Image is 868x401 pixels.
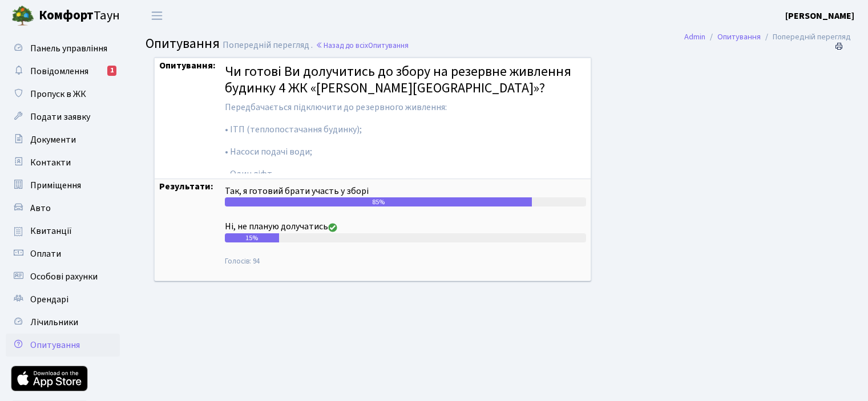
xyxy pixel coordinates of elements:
p: • ІТП (теплопостачання будинку); [225,123,586,136]
span: Повідомлення [30,65,88,78]
img: logo.png [11,5,34,27]
div: Ні, не планую долучатись [225,220,586,233]
a: Особові рахунки [6,265,120,288]
button: Переключити навігацію [143,6,171,25]
p: • Насоси подачі води; [225,145,586,159]
a: Опитування [6,334,120,357]
a: Повідомлення1 [6,60,120,83]
a: Пропуск в ЖК [6,83,120,106]
div: 85% [225,197,532,206]
span: Приміщення [30,179,81,192]
span: Пропуск в ЖК [30,88,86,100]
a: Оплати [6,242,120,265]
strong: Опитування: [159,59,216,72]
span: Опитування [368,40,409,51]
a: Назад до всіхОпитування [316,40,409,51]
li: Попередній перегляд [761,31,851,43]
span: Контакти [30,156,71,169]
a: Подати заявку [6,106,120,128]
small: Голосів: 94 [225,256,586,276]
span: Авто [30,202,51,214]
p: • Один ліфт. [225,168,586,181]
span: Попередній перегляд . [223,39,313,51]
strong: Результати: [159,180,213,193]
a: Квитанції [6,220,120,242]
nav: breadcrumb [667,25,868,49]
a: [PERSON_NAME] [785,9,854,23]
div: 1 [107,66,116,76]
span: Панель управління [30,42,107,55]
a: Контакти [6,151,120,174]
span: Документи [30,133,76,146]
a: Документи [6,128,120,151]
a: Приміщення [6,174,120,197]
a: Авто [6,197,120,220]
a: Опитування [717,31,761,43]
span: Оплати [30,248,61,260]
span: Опитування [30,339,80,351]
div: Так, я готовий брати участь у зборі [225,185,586,198]
b: Комфорт [39,6,94,25]
span: Орендарі [30,293,68,306]
h4: Чи готові Ви долучитись до збору на резервне живлення будинку 4 ЖК «[PERSON_NAME][GEOGRAPHIC_DATA]»? [225,64,586,97]
span: Особові рахунки [30,270,98,283]
a: Орендарі [6,288,120,311]
a: Admin [684,31,705,43]
b: [PERSON_NAME] [785,10,854,22]
span: Квитанції [30,225,72,237]
a: Лічильники [6,311,120,334]
span: Опитування [146,34,220,54]
span: Подати заявку [30,111,90,123]
span: Лічильники [30,316,78,329]
a: Панель управління [6,37,120,60]
div: 15% [225,233,279,242]
span: Таун [39,6,120,26]
p: Передбачається підключити до резервного живлення: [225,101,586,114]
